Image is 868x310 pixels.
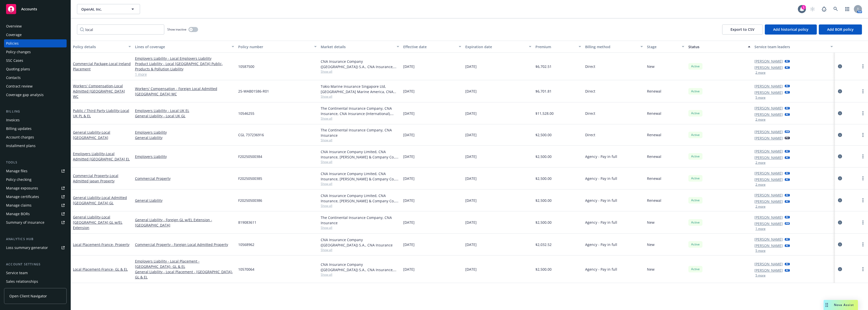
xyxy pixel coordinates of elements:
[6,116,20,124] div: Invoices
[754,65,783,70] a: [PERSON_NAME]
[860,241,866,247] a: more
[403,176,415,181] span: [DATE]
[73,61,131,71] a: Commercial Package
[585,154,617,159] span: Agency - Pay in full
[321,116,399,121] span: Show all
[722,24,763,35] button: Export to CSV
[647,220,655,225] span: New
[754,171,783,176] a: [PERSON_NAME]
[465,132,477,137] span: [DATE]
[135,72,234,77] a: 1 more
[4,210,67,218] a: Manage BORs
[321,182,399,186] span: Show all
[535,242,552,247] span: $2,032.52
[238,198,262,203] span: F20250500386
[4,133,67,141] a: Account charges
[135,242,234,247] a: Commercial Property - Foreign Local Admitted Property
[465,198,477,203] span: [DATE]
[4,184,67,192] a: Manage exposures
[4,91,67,99] a: Coverage gap analysis
[730,27,754,32] span: Export to CSV
[585,242,617,247] span: Agency - Pay in full
[754,155,783,160] a: [PERSON_NAME]
[4,57,67,65] a: SSC Cases
[321,94,399,99] span: Show all
[585,176,617,181] span: Agency - Pay in full
[585,89,595,94] span: Direct
[465,64,477,69] span: [DATE]
[238,154,262,159] span: F20250500384
[754,192,783,198] a: [PERSON_NAME]
[238,176,262,181] span: F20250500385
[73,151,130,161] span: - Local Admitted [GEOGRAPHIC_DATA] EL
[754,83,783,89] a: [PERSON_NAME]
[860,132,866,138] a: more
[403,154,415,159] span: [DATE]
[6,193,39,201] div: Manage certificates
[321,59,399,69] div: CNA Insurance Company ([GEOGRAPHIC_DATA]) S.A., CNA Insurance, CNA Insurance (International), Ara...
[401,41,463,53] button: Effective date
[321,237,399,248] div: CNA Insurance Company ([GEOGRAPHIC_DATA]) S.A., CNA Insurance
[837,175,843,181] a: circleInformation
[135,176,234,181] a: Commercial Property
[688,44,745,49] div: Status
[321,248,399,252] span: Show all
[321,193,399,204] div: CNA Insurance Company Limited, CNA Insurance, [PERSON_NAME] & Company Co., Ltd.
[647,198,661,203] span: Renewal
[238,44,311,49] div: Policy number
[135,135,234,140] a: General Liability
[6,176,32,184] div: Policy checking
[73,195,127,205] a: General Liability
[4,31,67,39] a: Coverage
[238,267,254,272] span: 10570064
[135,113,234,119] a: General Liability - Local UK GL
[73,130,110,140] a: General Liability
[167,27,186,32] span: Show inactive
[765,24,817,35] button: Add historical policy
[860,175,866,181] a: more
[6,31,22,39] div: Coverage
[6,142,36,150] div: Installment plans
[535,64,552,69] span: $6,702.51
[535,132,552,137] span: $2,500.00
[754,90,783,95] a: [PERSON_NAME]
[585,198,617,203] span: Agency - Pay in full
[6,22,22,30] div: Overview
[321,149,399,160] div: CNA Insurance Company Limited, CNA Insurance, [PERSON_NAME] & Company Co., Ltd.
[755,71,766,74] button: 2 more
[754,237,783,242] a: [PERSON_NAME]
[647,132,661,137] span: Renewal
[73,108,129,118] a: Public / Third Party Liability
[647,154,661,159] span: Renewal
[321,138,399,142] span: Show all
[647,267,655,272] span: New
[321,44,394,49] div: Market details
[754,268,783,273] a: [PERSON_NAME]
[535,176,552,181] span: $2,500.00
[135,44,229,49] div: Lines of coverage
[535,220,552,225] span: $2,500.00
[585,220,617,225] span: Agency - Pay in full
[6,167,28,175] div: Manage files
[6,133,34,141] div: Account charges
[837,88,843,94] a: circleInformation
[135,154,234,159] a: Employers Liability
[135,56,234,61] a: Employers Liability - Local Employers Liability
[860,219,866,226] a: more
[135,259,234,269] a: Employers Liability - Local Placement - [GEOGRAPHIC_DATA]- GL & EL
[819,24,862,35] button: Add BOR policy
[81,7,125,12] span: OpenAI, Inc.
[755,161,766,164] button: 2 more
[238,111,254,116] span: 10546255
[4,39,67,47] a: Policies
[73,173,118,183] span: - Local Admitted Japan Property
[686,41,752,53] button: Status
[6,201,32,209] div: Manage claims
[6,57,23,65] div: SSC Cases
[465,176,477,181] span: [DATE]
[321,226,399,230] span: Show all
[4,160,67,165] div: Tools
[837,153,843,159] a: circleInformation
[647,111,661,116] span: Renewal
[73,44,125,49] div: Policy details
